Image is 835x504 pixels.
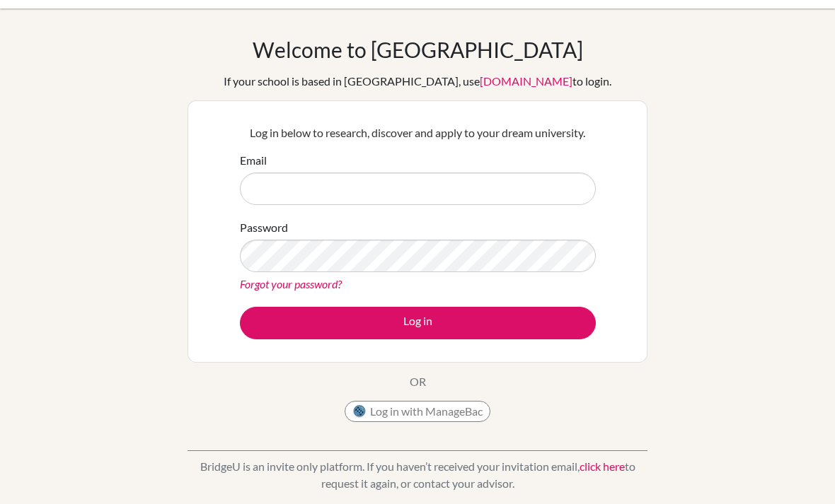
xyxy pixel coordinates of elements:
[345,401,490,422] button: Log in with ManageBac
[480,74,572,88] a: [DOMAIN_NAME]
[580,459,625,473] a: click here
[240,124,596,141] p: Log in below to research, discover and apply to your dream university.
[188,458,647,492] p: BridgeU is an invite only platform. If you haven’t received your invitation email, to request it ...
[240,219,288,236] label: Password
[253,37,583,62] h1: Welcome to [GEOGRAPHIC_DATA]
[240,307,596,339] button: Log in
[240,152,267,169] label: Email
[240,277,342,291] a: Forgot your password?
[224,73,611,90] div: If your school is based in [GEOGRAPHIC_DATA], use to login.
[410,373,426,390] p: OR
